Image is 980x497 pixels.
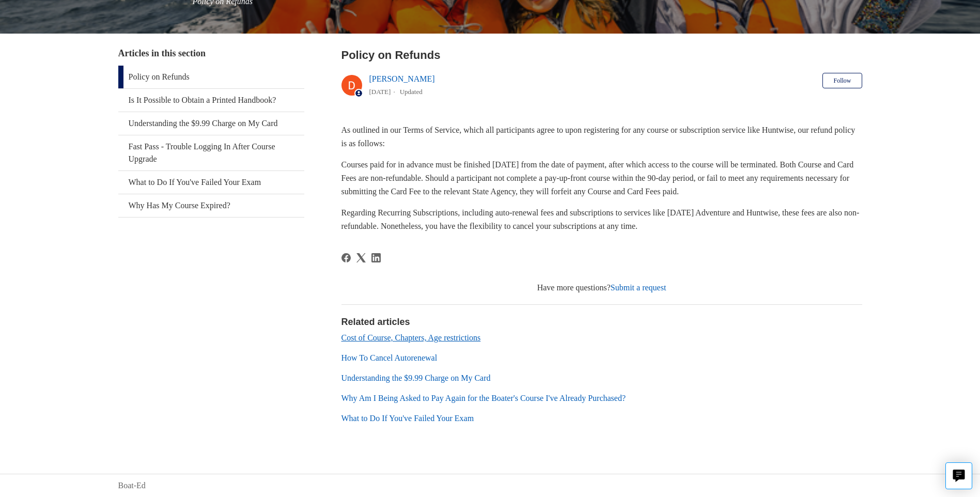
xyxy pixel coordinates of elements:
a: Submit a request [611,283,666,292]
a: Is It Possible to Obtain a Printed Handbook? [118,89,304,112]
a: Facebook [341,253,351,262]
span: Articles in this section [118,48,206,58]
p: Regarding Recurring Subscriptions, including auto-renewal fees and subscriptions to services like... [341,206,862,232]
a: Understanding the $9.99 Charge on My Card [118,112,304,135]
h2: Related articles [341,315,862,329]
svg: Share this page on Facebook [341,253,351,262]
p: As outlined in our Terms of Service, which all participants agree to upon registering for any cou... [341,123,862,150]
a: LinkedIn [371,253,381,262]
svg: Share this page on X Corp [356,253,366,262]
a: What to Do If You've Failed Your Exam [341,414,474,423]
a: Boat-Ed [118,479,146,492]
a: Why Am I Being Asked to Pay Again for the Boater's Course I've Already Purchased? [341,394,626,402]
a: Why Has My Course Expired? [118,194,304,217]
a: [PERSON_NAME] [369,74,435,83]
a: X Corp [356,253,366,262]
a: Fast Pass - Trouble Logging In After Course Upgrade [118,135,304,170]
button: Live chat [945,462,972,489]
h2: Policy on Refunds [341,46,862,64]
svg: Share this page on LinkedIn [371,253,381,262]
a: What to Do If You've Failed Your Exam [118,171,304,194]
button: Follow Article [822,73,862,88]
a: Understanding the $9.99 Charge on My Card [341,374,491,382]
div: Have more questions? [341,282,862,294]
li: Updated [400,88,423,96]
a: Cost of Course, Chapters, Age restrictions [341,333,481,342]
time: 04/17/2024, 15:26 [369,88,391,96]
a: How To Cancel Autorenewal [341,353,438,362]
a: Policy on Refunds [118,66,304,88]
p: Courses paid for in advance must be finished [DATE] from the date of payment, after which access ... [341,158,862,198]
